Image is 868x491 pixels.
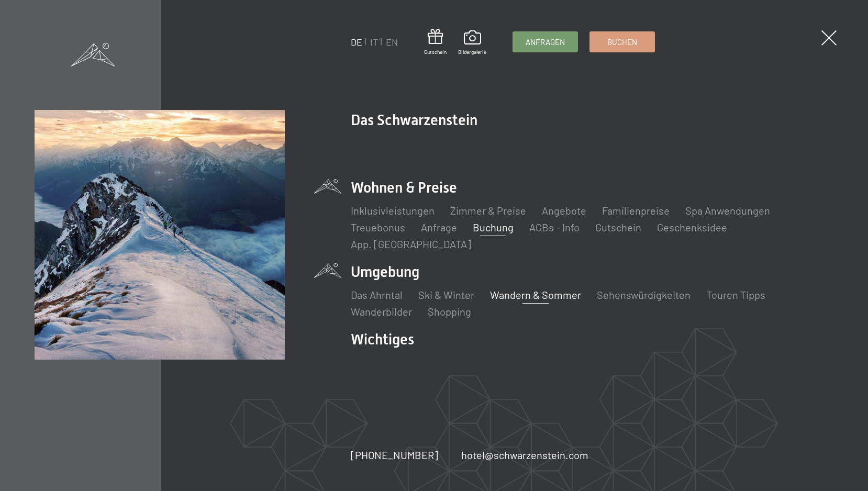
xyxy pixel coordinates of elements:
[351,238,471,250] a: App. [GEOGRAPHIC_DATA]
[461,448,588,462] a: hotel@schwarzenstein.com
[351,448,438,462] a: [PHONE_NUMBER]
[351,221,405,233] a: Treuebonus
[450,204,526,217] a: Zimmer & Preise
[706,288,765,301] a: Touren Tipps
[370,36,378,48] a: IT
[418,288,474,301] a: Ski & Winter
[351,36,362,48] a: DE
[421,221,457,233] a: Anfrage
[602,204,670,217] a: Familienpreise
[351,449,438,461] span: [PHONE_NUMBER]
[526,37,565,48] span: Anfragen
[595,221,641,233] a: Gutschein
[473,221,514,233] a: Buchung
[490,288,581,301] a: Wandern & Sommer
[424,48,447,55] span: Gutschein
[428,305,471,318] a: Shopping
[597,288,691,301] a: Sehenswürdigkeiten
[351,204,435,217] a: Inklusivleistungen
[458,30,486,55] a: Bildergalerie
[542,204,586,217] a: Angebote
[529,221,580,233] a: AGBs - Info
[351,288,403,301] a: Das Ahrntal
[351,305,412,318] a: Wanderbilder
[607,37,637,48] span: Buchen
[386,36,398,48] a: EN
[685,204,770,217] a: Spa Anwendungen
[657,221,727,233] a: Geschenksidee
[458,48,486,55] span: Bildergalerie
[424,29,447,55] a: Gutschein
[513,32,577,52] a: Anfragen
[590,32,654,52] a: Buchen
